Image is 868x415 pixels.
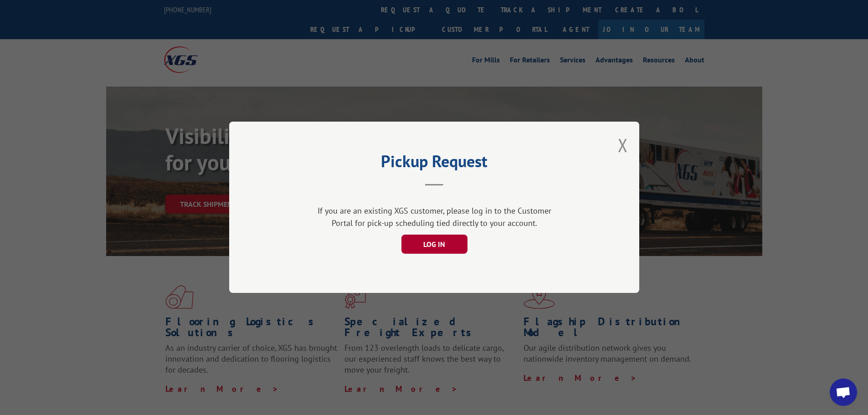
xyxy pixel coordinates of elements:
button: Close modal [618,133,628,157]
a: LOG IN [401,241,467,249]
div: If you are an existing XGS customer, please log in to the Customer Portal for pick-up scheduling ... [313,205,555,230]
div: Open chat [830,379,857,406]
button: LOG IN [401,235,467,254]
h2: Pickup Request [275,155,594,172]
